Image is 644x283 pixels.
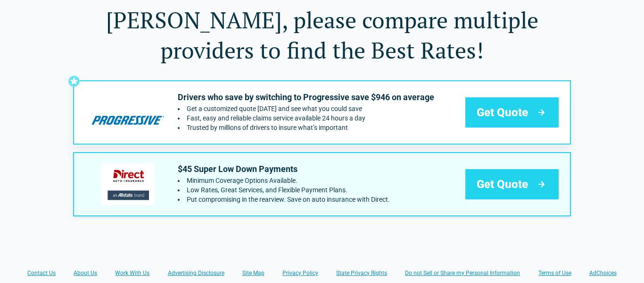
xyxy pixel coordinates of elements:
img: directauto's logo [85,163,170,205]
a: AdChoices [589,269,617,277]
a: progressive's logoDrivers who save by switching to Progressive save $946 on averageGet a customiz... [73,80,571,145]
a: About Us [74,269,97,277]
h1: [PERSON_NAME], please compare multiple providers to find the Best Rates! [73,5,571,65]
a: State Privacy Rights [336,269,387,277]
a: Contact Us [27,269,56,277]
span: Get Quote [477,105,528,120]
a: Terms of Use [538,269,571,277]
p: Drivers who save by switching to Progressive save $946 on average [178,92,434,103]
li: Fast, easy and reliable claims service available 24 hours a day [178,114,434,122]
img: progressive's logo [85,92,170,133]
a: directauto's logo$45 Super Low Down PaymentsMinimum Coverage Options Available.Low Rates, Great S... [73,152,571,216]
a: Do not Sell or Share my Personal Information [405,269,520,277]
li: Get a customized quote today and see what you could save [178,105,434,112]
a: Work With Us [115,269,149,277]
a: Site Map [242,269,264,277]
li: Trusted by millions of drivers to insure what’s important [178,124,434,131]
li: Minimum Coverage Options Available. [178,177,390,184]
li: Low Rates, Great Services, and Flexible Payment Plans. [178,186,390,194]
span: Get Quote [477,177,528,192]
a: Privacy Policy [282,269,318,277]
li: Put compromising in the rearview. Save on auto insurance with Direct. [178,196,390,203]
p: $45 Super Low Down Payments [178,163,390,175]
a: Advertising Disclosure [168,269,224,277]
